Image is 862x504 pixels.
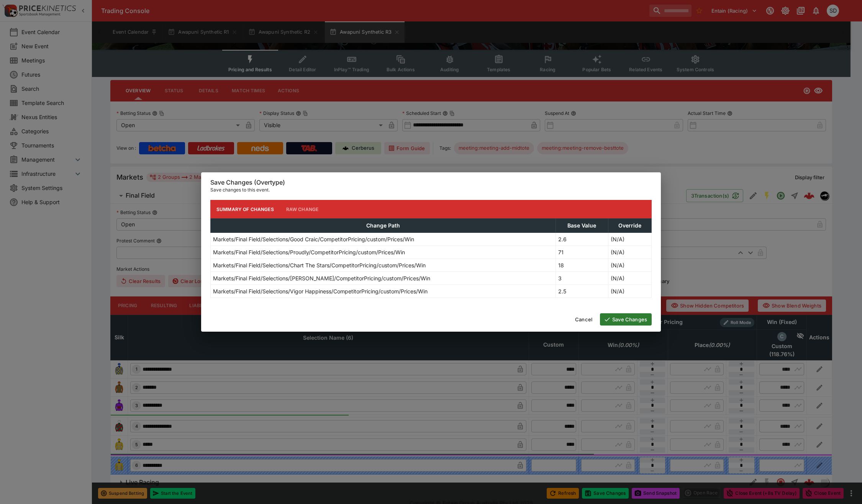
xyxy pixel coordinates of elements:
[556,219,608,233] th: Base Value
[213,235,414,243] p: Markets/Final Field/Selections/Good Craic/CompetitorPricing/custom/Prices/Win
[608,246,651,259] td: (N/A)
[556,272,608,285] td: 3
[608,272,651,285] td: (N/A)
[608,219,651,233] th: Override
[556,246,608,259] td: 71
[570,313,597,326] button: Cancel
[213,287,428,295] p: Markets/Final Field/Selections/Vigor Happiness/CompetitorPricing/custom/Prices/Win
[213,248,405,256] p: Markets/Final Field/Selections/Proudly/CompetitorPricing/custom/Prices/Win
[211,219,556,233] th: Change Path
[280,200,325,218] button: Raw Change
[608,233,651,246] td: (N/A)
[210,186,652,194] p: Save changes to this event.
[556,285,608,298] td: 2.5
[210,178,652,187] h6: Save Changes (Overtype)
[608,285,651,298] td: (N/A)
[213,274,430,282] p: Markets/Final Field/Selections/[PERSON_NAME]/CompetitorPricing/custom/Prices/Win
[213,261,426,269] p: Markets/Final Field/Selections/Chart The Stars/CompetitorPricing/custom/Prices/Win
[556,233,608,246] td: 2.6
[210,200,280,218] button: Summary of Changes
[608,259,651,272] td: (N/A)
[556,259,608,272] td: 18
[600,313,652,326] button: Save Changes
